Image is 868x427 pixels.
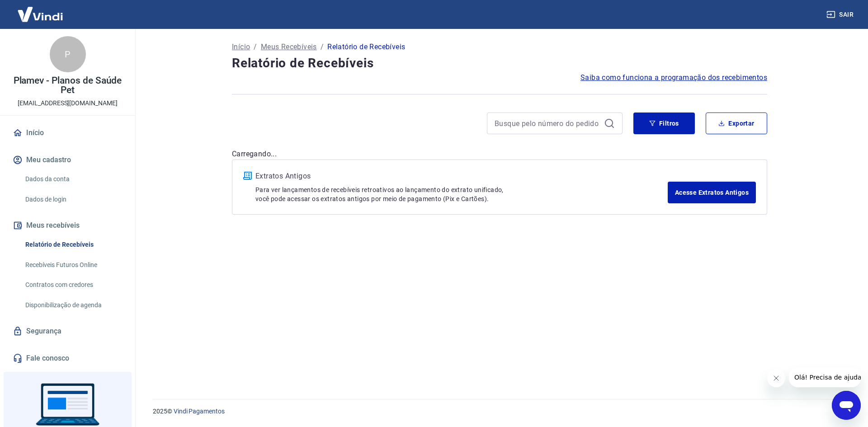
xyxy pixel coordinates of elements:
a: Início [232,42,250,52]
p: [EMAIL_ADDRESS][DOMAIN_NAME] [18,99,118,108]
p: / [321,42,324,52]
button: Exportar [706,113,767,134]
a: Início [11,123,124,143]
a: Dados de login [22,190,124,209]
p: Para ver lançamentos de recebíveis retroativos ao lançamento do extrato unificado, você pode aces... [255,185,668,203]
p: Carregando... [232,149,767,160]
span: Olá! Precisa de ajuda? [5,6,76,14]
p: / [254,42,257,52]
a: Disponibilização de agenda [22,296,124,314]
a: Meus Recebíveis [261,42,317,52]
div: P [50,36,86,72]
p: Relatório de Recebíveis [327,42,405,52]
a: Acesse Extratos Antigos [668,182,756,203]
p: Extratos Antigos [255,171,668,182]
a: Vindi Pagamentos [174,408,225,415]
input: Busque pelo número do pedido [495,117,600,130]
iframe: Mensagem da empresa [789,367,861,387]
a: Saiba como funciona a programação dos recebimentos [580,72,767,83]
h4: Relatório de Recebíveis [232,54,767,72]
img: ícone [243,172,252,180]
iframe: Fechar mensagem [767,369,785,387]
a: Contratos com credores [22,276,124,294]
button: Meus recebíveis [11,216,124,235]
p: Plamev - Planos de Saúde Pet [7,76,128,95]
button: Sair [825,6,857,23]
button: Meu cadastro [11,150,124,170]
button: Filtros [633,113,695,134]
a: Fale conosco [11,348,124,368]
a: Recebíveis Futuros Online [22,256,124,274]
img: Vindi [11,0,70,28]
p: 2025 © [153,407,846,416]
a: Dados da conta [22,170,124,188]
a: Relatório de Recebíveis [22,235,124,254]
iframe: Botão para abrir a janela de mensagens [832,391,861,420]
a: Segurança [11,321,124,341]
